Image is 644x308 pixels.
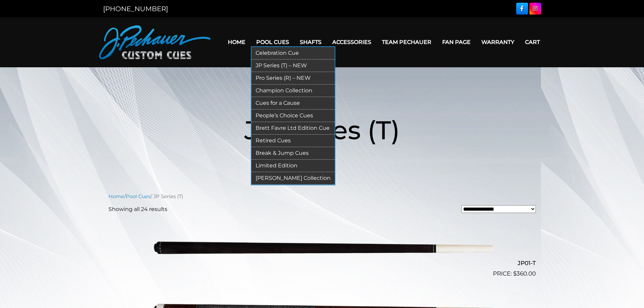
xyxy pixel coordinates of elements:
[252,172,335,185] a: [PERSON_NAME] Collection
[109,205,167,213] p: Showing all 24 results
[252,85,335,97] a: Champion Collection
[252,97,335,110] a: Cues for a Cause
[513,270,536,277] bdi: 360.00
[252,147,335,160] a: Break & Jump Cues
[252,122,335,135] a: Brett Favre Ltd Edition Cue
[252,60,335,72] a: JP Series (T) – NEW
[327,33,377,51] a: Accessories
[437,33,476,51] a: Fan Page
[244,114,400,146] span: JP Series (T)
[252,72,335,85] a: Pro Series (R) – NEW
[151,219,493,276] img: JP01-T
[461,205,536,213] select: Shop order
[294,33,327,51] a: Shafts
[103,5,168,13] a: [PHONE_NUMBER]
[99,25,211,59] img: Pechauer Custom Cues
[252,110,335,122] a: People’s Choice Cues
[109,193,124,199] a: Home
[520,33,545,51] a: Cart
[109,193,536,200] nav: Breadcrumb
[109,219,536,278] a: JP01-T $360.00
[252,47,335,60] a: Celebration Cue
[252,160,335,172] a: Limited Edition
[377,33,437,51] a: Team Pechauer
[109,257,536,269] h2: JP01-T
[513,270,517,277] span: $
[252,135,335,147] a: Retired Cues
[476,33,520,51] a: Warranty
[251,33,294,51] a: Pool Cues
[222,33,251,51] a: Home
[126,193,150,199] a: Pool Cues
